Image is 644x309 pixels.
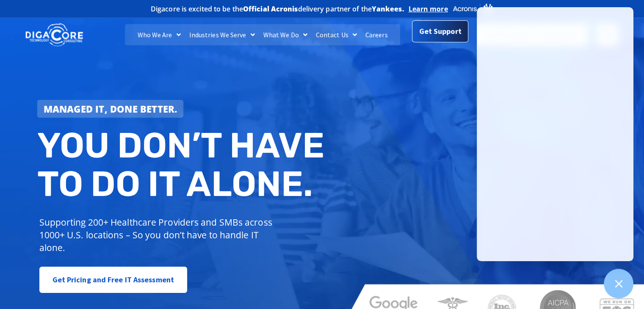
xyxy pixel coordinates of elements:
a: Get Support [412,20,468,42]
h2: Digacore is excited to be the delivery partner of the [151,6,404,12]
a: Contact Us [312,24,361,45]
a: Careers [361,24,392,45]
nav: Menu [125,24,400,45]
a: Managed IT, done better. [37,100,184,118]
a: Learn more [409,5,448,13]
a: Who We Are [133,24,185,45]
b: Yankees. [372,4,404,14]
iframe: Chatgenie Messenger [477,7,633,261]
strong: Managed IT, done better. [44,102,177,115]
a: Industries We Serve [185,24,259,45]
b: Official Acronis [243,4,298,14]
a: What We Do [259,24,312,45]
img: Acronis [452,3,494,15]
span: Get Support [419,23,462,40]
a: Get Pricing and Free IT Assessment [39,267,187,293]
span: Get Pricing and Free IT Assessment [53,271,174,288]
h2: You don’t have to do IT alone. [37,126,329,204]
img: DigaCore Technology Consulting [25,22,83,47]
p: Supporting 200+ Healthcare Providers and SMBs across 1000+ U.S. locations – So you don’t have to ... [39,216,276,254]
